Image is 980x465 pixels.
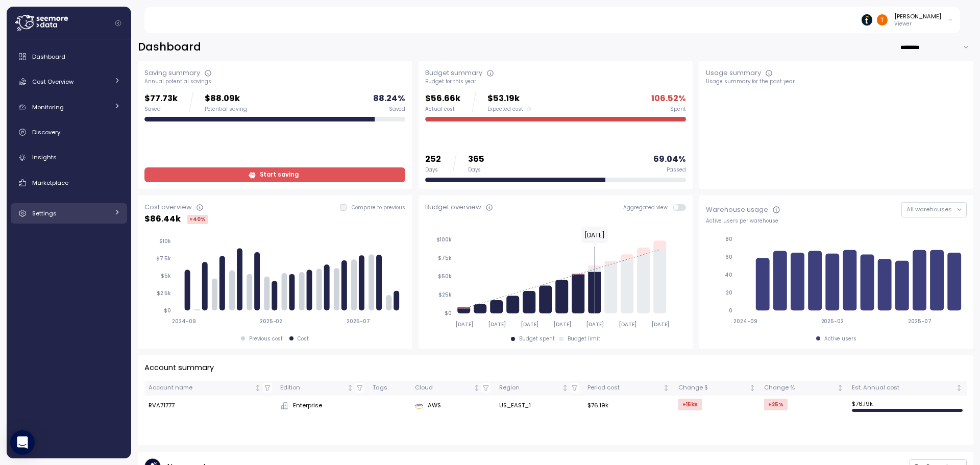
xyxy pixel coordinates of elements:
[425,106,460,113] div: Actual cost
[852,383,954,393] div: Est. Annual cost
[848,381,967,396] th: Est. Annual costNot sorted
[438,273,452,280] tspan: $50k
[159,238,171,244] tspan: $10k
[706,205,768,215] div: Warehouse usage
[144,396,276,416] td: RVA71777
[205,92,247,106] p: $88.09k
[112,19,125,27] button: Collapse navigation
[149,383,253,393] div: Account name
[495,396,583,416] td: US_EAST_1
[32,78,73,86] span: Cost Overview
[487,106,523,113] span: Expected cost
[373,383,407,393] div: Tags
[144,167,405,182] a: Start saving
[733,318,757,325] tspan: 2024-09
[678,383,747,393] div: Change $
[901,202,967,217] button: All warehouses
[906,205,952,213] span: All warehouses
[347,384,354,391] div: Not sorted
[425,92,460,106] p: $56.66k
[32,53,65,61] span: Dashboard
[520,321,538,328] tspan: [DATE]
[161,273,171,279] tspan: $5k
[32,128,60,136] span: Discovery
[276,381,368,396] th: EditionNot sorted
[280,383,345,393] div: Edition
[32,103,64,111] span: Monitoring
[495,381,583,396] th: RegionNot sorted
[298,335,309,342] div: Cost
[205,106,247,113] div: Potential saving
[674,381,759,396] th: Change $Not sorted
[663,384,670,391] div: Not sorted
[667,166,686,174] div: Passed
[144,212,181,226] p: $ 86.44k
[909,318,932,325] tspan: 2025-07
[519,335,555,342] div: Budget spent
[837,384,844,391] div: Not sorted
[764,383,835,393] div: Change %
[11,173,127,193] a: Marketplace
[583,381,674,396] th: Period costNot sorted
[725,254,732,260] tspan: 60
[187,215,208,224] div: +40 %
[352,204,405,211] p: Compare to previous
[144,92,178,106] p: $77.73k
[653,153,686,166] p: 69.04 %
[706,78,967,85] div: Usage summary for the past year
[389,106,405,113] div: Saved
[487,92,531,106] p: $53.19k
[438,291,452,298] tspan: $25k
[32,179,68,187] span: Marketplace
[293,401,322,410] span: Enterprise
[157,290,171,297] tspan: $2.5k
[11,71,127,92] a: Cost Overview
[11,203,127,224] a: Settings
[568,335,600,342] div: Budget limit
[11,122,127,142] a: Discovery
[468,166,484,174] div: Days
[561,384,569,391] div: Not sorted
[172,318,196,325] tspan: 2024-09
[144,78,405,85] div: Annual potential savings
[425,78,686,85] div: Budget for this year
[706,217,967,225] div: Active users per warehouse
[678,399,702,410] div: +15k $
[894,20,941,28] p: Viewer
[749,384,756,391] div: Not sorted
[347,318,371,325] tspan: 2025-07
[651,321,669,328] tspan: [DATE]
[764,399,788,410] div: +25 %
[955,384,963,391] div: Not sorted
[725,236,732,242] tspan: 80
[583,396,674,416] td: $76.19k
[436,236,452,243] tspan: $100k
[729,307,732,314] tspan: 0
[499,383,560,393] div: Region
[487,321,505,328] tspan: [DATE]
[373,92,405,106] p: 88.24 %
[249,335,283,342] div: Previous cost
[32,153,57,161] span: Insights
[473,384,480,391] div: Not sorted
[415,401,491,410] div: AWS
[254,384,261,391] div: Not sorted
[760,381,848,396] th: Change %Not sorted
[425,166,441,174] div: Days
[425,68,482,78] div: Budget summary
[894,12,941,20] div: [PERSON_NAME]
[144,68,200,78] div: Saving summary
[11,97,127,117] a: Monitoring
[425,202,481,212] div: Budget overview
[877,14,888,25] img: ACg8ocJml0foWApaOMQy2-PyKNIfXiH2V-KiQM1nFjw1XwMASpq_4A=s96-c
[725,272,732,278] tspan: 40
[824,335,856,342] div: Active users
[425,153,441,166] p: 252
[138,40,201,55] h2: Dashboard
[11,46,127,67] a: Dashboard
[164,307,171,314] tspan: $0
[144,381,276,396] th: Account nameNot sorted
[618,321,636,328] tspan: [DATE]
[260,318,283,325] tspan: 2025-02
[415,383,471,393] div: Cloud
